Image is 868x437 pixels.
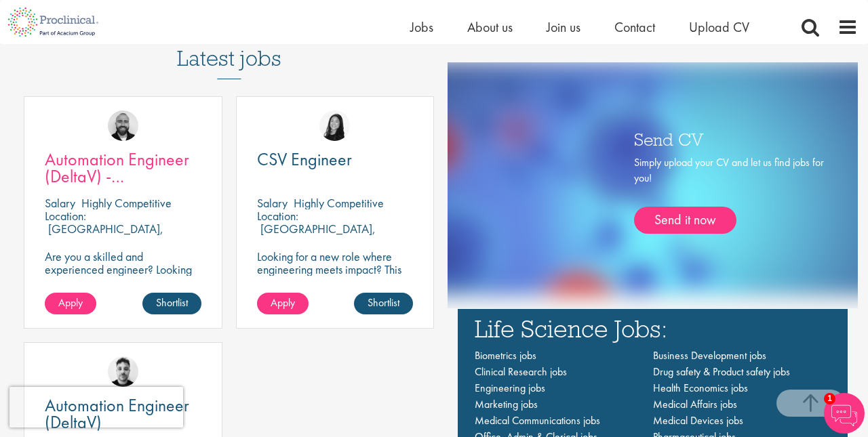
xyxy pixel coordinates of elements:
[614,18,655,36] a: Contact
[45,195,75,211] span: Salary
[475,348,536,362] a: Biometrics jobs
[467,18,513,36] a: About us
[142,293,201,314] a: Shortlist
[824,393,865,434] img: Chatbot
[634,130,824,148] h3: Send CV
[475,365,567,379] a: Clinical Research jobs
[177,13,281,79] h3: Latest jobs
[257,250,414,301] p: Looking for a new role where engineering meets impact? This CSV Engineer role is calling your name!
[108,110,138,141] img: Jordan Kiely
[354,293,413,314] a: Shortlist
[45,208,86,224] span: Location:
[475,316,831,341] h3: Life Science Jobs:
[45,293,96,314] a: Apply
[634,155,824,234] div: Simply upload your CV and let us find jobs for you!
[410,18,433,36] a: Jobs
[634,207,736,234] a: Send it now
[257,221,376,249] p: [GEOGRAPHIC_DATA], [GEOGRAPHIC_DATA]
[475,413,600,428] a: Medical Communications jobs
[653,397,737,411] a: Medical Affairs jobs
[653,348,766,362] a: Business Development jobs
[475,397,538,411] a: Marketing jobs
[653,365,790,379] a: Drug safety & Product safety jobs
[475,381,545,395] a: Engineering jobs
[45,221,163,249] p: [GEOGRAPHIC_DATA], [GEOGRAPHIC_DATA]
[271,295,295,310] span: Apply
[45,151,201,185] a: Automation Engineer (DeltaV) - [GEOGRAPHIC_DATA]
[824,393,835,404] span: 1
[319,110,350,141] img: Numhom Sudsok
[257,195,288,211] span: Salary
[653,413,743,428] a: Medical Devices jobs
[45,397,201,431] a: Automation Engineer (DeltaV)
[45,148,208,205] span: Automation Engineer (DeltaV) - [GEOGRAPHIC_DATA]
[257,293,309,314] a: Apply
[108,356,138,387] img: Dean Fisher
[257,208,298,224] span: Location:
[9,387,183,428] iframe: reCAPTCHA
[81,195,172,211] p: Highly Competitive
[58,295,83,310] span: Apply
[689,18,749,36] a: Upload CV
[257,148,352,171] span: CSV Engineer
[45,250,201,314] p: Are you a skilled and experienced engineer? Looking for your next opportunity to assist with impa...
[547,18,580,36] a: Join us
[294,195,384,211] p: Highly Competitive
[257,151,414,168] a: CSV Engineer
[653,381,748,395] a: Health Economics jobs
